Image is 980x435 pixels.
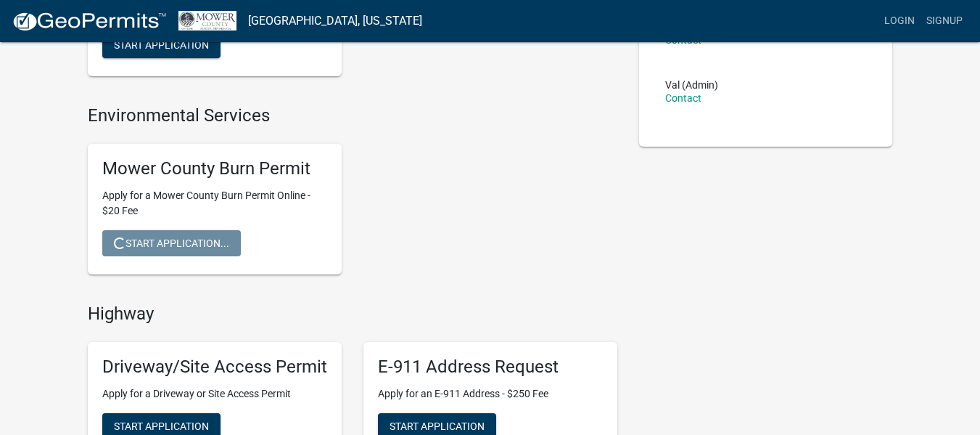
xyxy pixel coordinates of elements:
a: Contact [665,92,701,104]
a: Login [878,7,921,35]
p: Apply for a Mower County Burn Permit Online - $20 Fee [102,188,327,219]
button: Start Application... [102,230,241,256]
p: Val (Admin) [665,80,718,90]
span: Start Application [390,420,485,431]
img: Mower County, Minnesota [178,11,236,31]
a: Signup [921,7,968,35]
span: Start Application [114,39,209,51]
h5: Driveway/Site Access Permit [102,357,327,378]
p: Apply for an E-911 Address - $250 Fee [378,386,603,402]
a: [GEOGRAPHIC_DATA], [US_STATE] [248,9,422,33]
h5: Mower County Burn Permit [102,158,327,179]
h4: Highway [88,304,617,325]
h4: Environmental Services [88,105,617,126]
span: Start Application... [114,237,229,248]
h5: E-911 Address Request [378,357,603,378]
span: Start Application [114,420,209,431]
button: Start Application [102,32,221,58]
p: Apply for a Driveway or Site Access Permit [102,386,327,402]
